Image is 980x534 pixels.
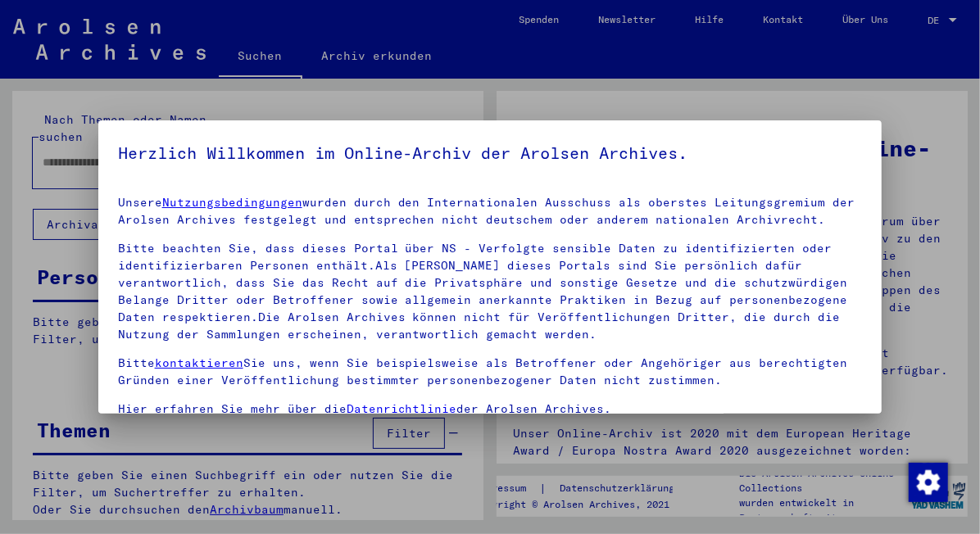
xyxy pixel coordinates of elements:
[118,194,863,229] p: Unsere wurden durch den Internationalen Ausschuss als oberstes Leitungsgremium der Arolsen Archiv...
[118,355,863,389] p: Bitte Sie uns, wenn Sie beispielsweise als Betroffener oder Angehöriger aus berechtigten Gründen ...
[347,401,457,416] a: Datenrichtlinie
[155,355,243,370] a: kontaktieren
[118,140,863,166] h5: Herzlich Willkommen im Online-Archiv der Arolsen Archives.
[909,463,948,502] img: Zustimmung ändern
[162,195,302,210] a: Nutzungsbedingungen
[118,400,863,418] p: Hier erfahren Sie mehr über die der Arolsen Archives.
[908,462,947,501] div: Zustimmung ändern
[118,240,863,343] p: Bitte beachten Sie, dass dieses Portal über NS - Verfolgte sensible Daten zu identifizierten oder...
